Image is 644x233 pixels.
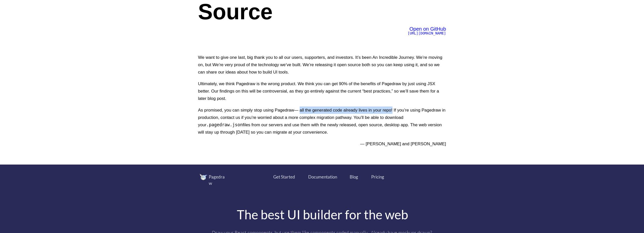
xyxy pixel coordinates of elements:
[196,208,449,221] div: The best UI builder for the web
[308,174,337,180] a: Documentation
[409,26,446,32] span: Open on GitHub
[198,54,446,76] p: We want to give one last, big thank you to all our users, supporters, and investors. It’s been An...
[206,122,243,127] code: .pagedraw.json
[198,106,446,136] p: As promised, you can simply stop using Pagedraw— all the generated code already lives in your rep...
[408,27,446,35] a: Open on GitHub[URL][DOMAIN_NAME]
[198,140,446,148] p: — [PERSON_NAME] and [PERSON_NAME]
[198,80,446,102] p: Ultimately, we think Pagedraw is the wrong product. We think you can get 90% of the benefits of P...
[273,174,295,180] a: Get Started
[209,174,228,187] div: Pagedraw
[408,31,446,35] span: [URL][DOMAIN_NAME]
[371,174,384,180] a: Pricing
[200,174,235,187] a: Pagedraw
[200,174,207,180] img: image.png
[350,174,358,180] a: Blog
